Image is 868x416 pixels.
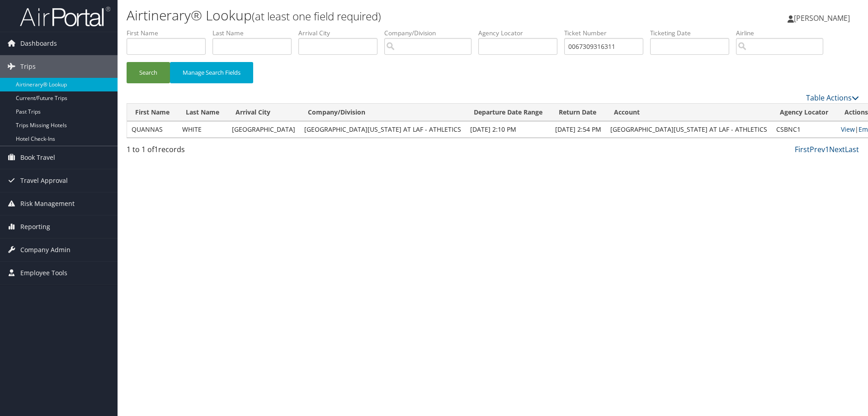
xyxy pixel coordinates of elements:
[20,32,57,55] span: Dashboards
[478,29,564,38] label: Agency Locator
[298,29,384,38] label: Arrival City
[551,104,606,121] th: Return Date: activate to sort column ascending
[829,144,845,154] a: Next
[466,121,551,138] td: [DATE] 2:10 PM
[845,144,859,154] a: Last
[170,62,253,83] button: Manage Search Fields
[20,262,67,284] span: Employee Tools
[127,104,178,121] th: First Name: activate to sort column ascending
[772,104,836,121] th: Agency Locator: activate to sort column ascending
[127,6,615,25] h1: Airtinerary® Lookup
[810,144,825,154] a: Prev
[795,144,810,154] a: First
[825,144,829,154] a: 1
[384,29,478,38] label: Company/Division
[20,146,55,169] span: Book Travel
[564,29,650,38] label: Ticket Number
[606,121,772,138] td: [GEOGRAPHIC_DATA][US_STATE] AT LAF - ATHLETICS
[20,6,110,27] img: airportal-logo.png
[794,13,850,23] span: [PERSON_NAME]
[227,104,300,121] th: Arrival City: activate to sort column ascending
[252,9,381,24] small: (at least one field required)
[127,29,212,38] label: First Name
[20,239,71,261] span: Company Admin
[300,121,466,138] td: [GEOGRAPHIC_DATA][US_STATE] AT LAF - ATHLETICS
[806,93,859,103] a: Table Actions
[20,192,75,215] span: Risk Management
[20,169,68,192] span: Travel Approval
[772,121,836,138] td: CSBNC1
[212,29,298,38] label: Last Name
[127,121,178,138] td: QUANNAS
[300,104,466,121] th: Company/Division
[127,144,300,159] div: 1 to 1 of records
[227,121,300,138] td: [GEOGRAPHIC_DATA]
[736,29,830,38] label: Airline
[466,104,551,121] th: Departure Date Range: activate to sort column ascending
[20,215,50,238] span: Reporting
[650,29,736,38] label: Ticketing Date
[606,104,772,121] th: Account: activate to sort column ascending
[154,144,158,154] span: 1
[551,121,606,138] td: [DATE] 2:54 PM
[127,62,170,83] button: Search
[178,121,227,138] td: WHITE
[178,104,227,121] th: Last Name: activate to sort column ascending
[20,55,36,78] span: Trips
[788,5,859,32] a: [PERSON_NAME]
[841,125,855,134] a: View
